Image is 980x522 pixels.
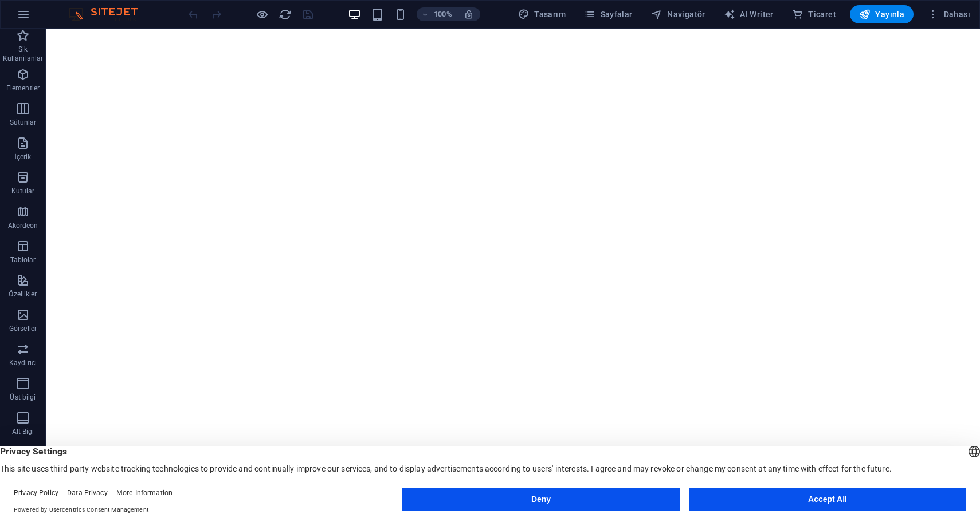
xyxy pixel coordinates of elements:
[255,7,269,21] button: Ön izleme modundan çıkıp düzenlemeye devam etmek için buraya tıklayın
[9,358,37,367] p: Kaydırıcı
[724,9,774,20] span: AI Writer
[923,5,975,23] button: Dahası
[719,5,778,23] button: AI Writer
[646,5,710,23] button: Navigatör
[584,9,633,20] span: Sayfalar
[464,9,474,19] i: Yeniden boyutlandırmada yakınlaştırma düzeyini seçilen cihaza uyacak şekilde otomatik olarak ayarla.
[279,8,292,21] i: Sayfayı yeniden yükleyin
[14,152,31,161] p: İçerik
[12,427,34,436] p: Alt Bigi
[518,9,566,20] span: Tasarım
[417,7,457,21] button: 100%
[10,255,36,264] p: Tablolar
[434,7,452,21] h6: 100%
[859,9,904,20] span: Yayınla
[6,84,40,93] p: Elementler
[278,7,292,21] button: reload
[8,221,38,230] p: Akordeon
[513,5,570,23] button: Tasarım
[651,9,705,20] span: Navigatör
[9,290,37,299] p: Özellikler
[927,9,970,20] span: Dahası
[10,118,37,127] p: Sütunlar
[579,5,637,23] button: Sayfalar
[9,324,37,333] p: Görseller
[11,187,35,196] p: Kutular
[787,5,841,23] button: Ticaret
[513,5,570,23] div: Tasarım (Ctrl+Alt+Y)
[10,393,36,402] p: Üst bilgi
[850,5,914,23] button: Yayınla
[66,7,152,21] img: Editor Logo
[792,9,836,20] span: Ticaret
